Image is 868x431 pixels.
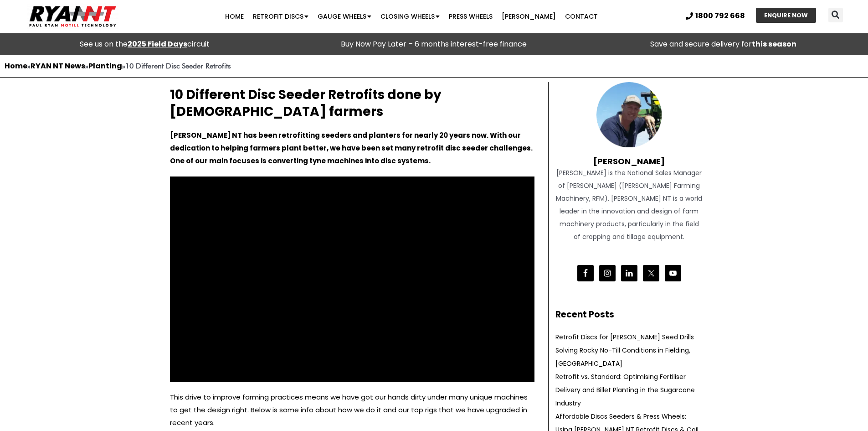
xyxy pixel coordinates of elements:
a: Planting [88,61,122,71]
a: Home [221,7,248,26]
a: RYAN NT News [31,61,85,71]
a: Home [5,61,27,71]
h2: 10 Different Disc Seeder Retrofits done by [DEMOGRAPHIC_DATA] farmers [170,87,534,120]
h4: [PERSON_NAME] [555,147,703,166]
span: ENQUIRE NOW [764,12,808,18]
div: See us on the circuit [5,38,285,51]
strong: this season [752,39,796,49]
span: » » » [5,62,231,70]
p: This drive to improve farming practices means we have got our hands dirty under many unique machi... [170,391,534,429]
a: Retrofit vs. Standard: Optimising Fertiliser Delivery and Billet Planting in the Sugarcane Industry [555,372,695,408]
a: 1800 792 668 [686,12,745,20]
span: 1800 792 668 [695,12,745,20]
img: Ryan NT logo [27,2,118,31]
a: Contact [560,7,602,26]
a: ENQUIRE NOW [756,8,816,23]
a: Closing Wheels [376,7,444,26]
div: Search [828,8,843,22]
p: Buy Now Pay Later – 6 months interest-free finance [294,38,574,51]
p: Save and secure delivery for [583,38,863,51]
a: Retrofit Discs for [PERSON_NAME] Seed Drills Solving Rocky No-Till Conditions in Fielding, [GEOGR... [555,332,694,368]
h2: Recent Posts [555,308,703,322]
strong: 10 Different Disc Seeder Retrofits [125,62,231,70]
div: [PERSON_NAME] is the National Sales Manager of [PERSON_NAME] ([PERSON_NAME] Farming Machinery, RF... [555,166,703,243]
a: Retrofit Discs [248,7,313,26]
a: [PERSON_NAME] [497,7,560,26]
strong: [PERSON_NAME] NT has been retrofitting seeders and planters for nearly 20 years now. With our ded... [170,130,533,166]
a: Press Wheels [444,7,497,26]
nav: Menu [168,7,654,26]
a: Gauge Wheels [313,7,376,26]
a: 2025 Field Days [128,39,187,49]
